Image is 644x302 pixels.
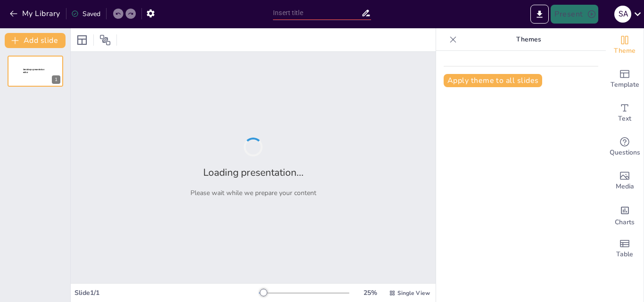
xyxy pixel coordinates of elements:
[190,188,316,197] p: Please wait while we prepare your content
[7,6,64,21] button: My Library
[616,249,633,260] span: Table
[606,28,644,62] div: Change the overall theme
[610,147,640,158] span: Questions
[530,5,549,24] button: Export to PowerPoint
[606,164,644,198] div: Add images, graphics, shapes or video
[606,232,644,266] div: Add a table
[461,28,596,51] p: Themes
[615,217,635,228] span: Charts
[614,5,631,24] button: s a
[71,9,100,18] div: Saved
[99,34,111,46] span: Position
[5,33,66,48] button: Add slide
[551,5,598,24] button: Present
[611,80,639,90] span: Template
[444,74,542,87] button: Apply theme to all slides
[616,181,634,192] span: Media
[614,6,631,23] div: s a
[606,198,644,232] div: Add charts and graphs
[273,6,361,20] input: Insert title
[606,96,644,130] div: Add text boxes
[606,62,644,96] div: Add ready made slides
[606,130,644,164] div: Get real-time input from your audience
[397,289,430,297] span: Single View
[52,75,60,84] div: 1
[359,288,381,297] div: 25 %
[74,288,259,297] div: Slide 1 / 1
[203,166,304,179] h2: Loading presentation...
[23,68,44,73] span: Sendsteps presentation editor
[618,114,631,124] span: Text
[8,56,63,87] div: 1
[74,33,90,48] div: Layout
[614,46,636,56] span: Theme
